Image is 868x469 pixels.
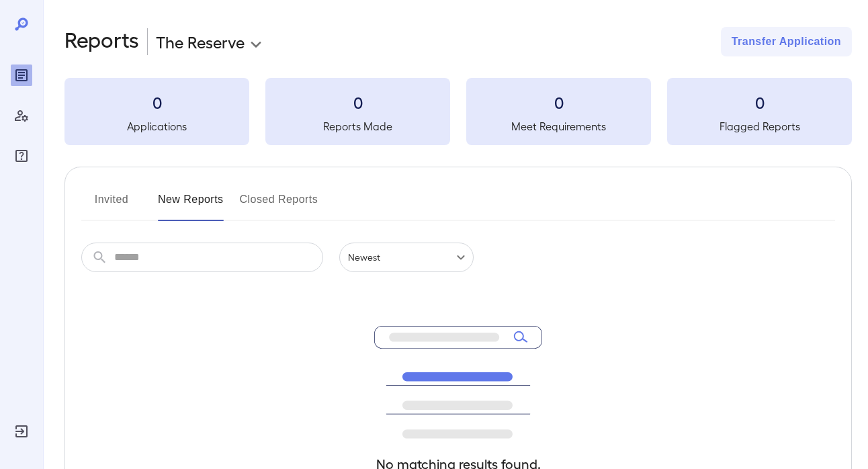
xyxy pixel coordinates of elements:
button: Closed Reports [240,189,318,221]
button: Invited [81,189,142,221]
div: Manage Users [11,105,32,126]
h3: 0 [64,91,249,113]
p: The Reserve [156,31,245,52]
h3: 0 [667,91,852,113]
summary: 0Applications0Reports Made0Meet Requirements0Flagged Reports [64,78,852,145]
h5: Meet Requirements [466,118,651,134]
div: Reports [11,65,32,86]
h5: Flagged Reports [667,118,852,134]
h2: Reports [64,27,139,56]
button: New Reports [158,189,224,221]
div: Log Out [11,421,32,442]
h3: 0 [265,91,450,113]
button: Transfer Application [721,27,852,56]
div: Newest [339,243,474,272]
h5: Applications [64,118,249,134]
h5: Reports Made [265,118,450,134]
h3: 0 [466,91,651,113]
div: FAQ [11,145,32,167]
